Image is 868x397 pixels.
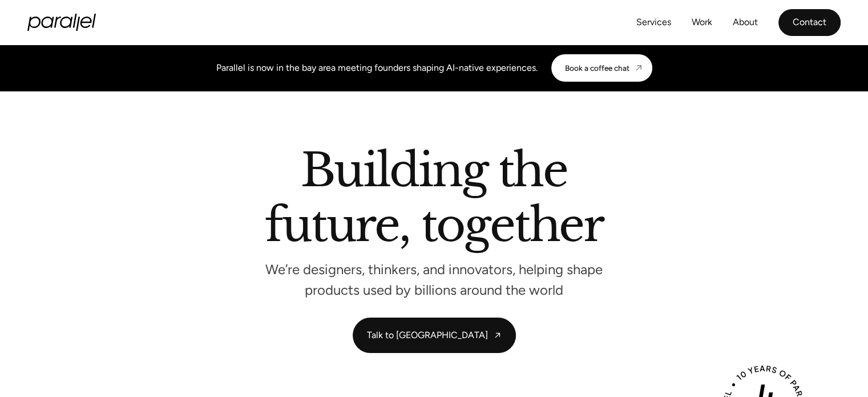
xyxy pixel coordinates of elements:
[27,14,96,31] a: home
[565,63,629,73] div: Book a coffee chat
[263,264,605,295] p: We’re designers, thinkers, and innovators, helping shape products used by billions around the world
[265,148,603,252] h2: Building the future, together
[733,14,758,31] a: About
[636,14,671,31] a: Services
[634,63,643,73] img: CTA arrow image
[216,61,538,75] div: Parallel is now in the bay area meeting founders shaping AI-native experiences.
[778,9,841,36] a: Contact
[551,54,652,82] a: Book a coffee chat
[692,14,712,31] a: Work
